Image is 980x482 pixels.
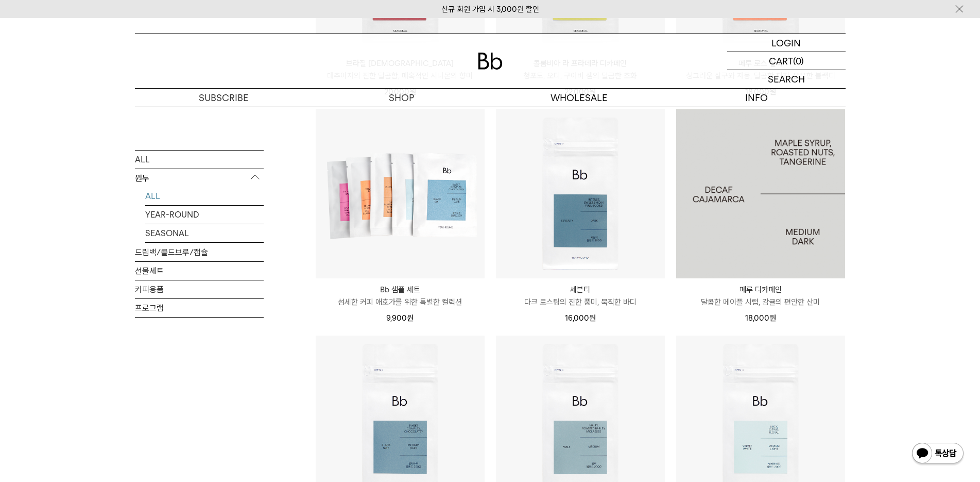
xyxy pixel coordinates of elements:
p: CART [769,52,793,70]
p: 원두 [135,169,264,187]
p: LOGIN [771,34,801,52]
a: SUBSCRIBE [135,89,313,107]
a: 드립백/콜드브루/캡슐 [135,243,264,261]
a: ALL [145,187,264,205]
a: 프로그램 [135,298,264,317]
a: LOGIN [727,34,846,52]
span: 16,000 [565,313,596,323]
a: YEAR-ROUND [145,205,264,223]
a: CART (0) [727,52,846,70]
p: INFO [668,89,846,107]
img: 1000000082_add2_057.jpg [676,109,845,278]
span: 9,900 [386,313,414,323]
p: 섬세한 커피 애호가를 위한 특별한 컬렉션 [316,296,485,308]
a: Bb 샘플 세트 섬세한 커피 애호가를 위한 특별한 컬렉션 [316,284,485,308]
a: SEASONAL [145,224,264,242]
p: 세븐티 [496,284,665,296]
img: 로고 [478,53,503,70]
a: SHOP [313,89,490,107]
span: 원 [589,313,596,323]
a: 신규 회원 가입 시 3,000원 할인 [441,5,539,14]
span: 18,000 [745,313,776,323]
a: 페루 디카페인 [676,109,845,278]
img: Bb 샘플 세트 [316,109,485,278]
img: 세븐티 [496,109,665,278]
a: 세븐티 다크 로스팅의 진한 풍미, 묵직한 바디 [496,284,665,308]
img: 카카오톡 채널 1:1 채팅 버튼 [911,442,965,467]
p: 페루 디카페인 [676,284,845,296]
p: 달콤한 메이플 시럽, 감귤의 편안한 산미 [676,296,845,308]
span: 원 [407,313,414,323]
a: 선물세트 [135,261,264,279]
a: 페루 디카페인 달콤한 메이플 시럽, 감귤의 편안한 산미 [676,284,845,308]
a: 커피용품 [135,280,264,298]
p: WHOLESALE [490,89,668,107]
p: 다크 로스팅의 진한 풍미, 묵직한 바디 [496,296,665,308]
span: 원 [769,313,776,323]
p: (0) [793,52,804,70]
a: ALL [135,150,264,168]
p: SEARCH [768,70,805,88]
p: Bb 샘플 세트 [316,284,485,296]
